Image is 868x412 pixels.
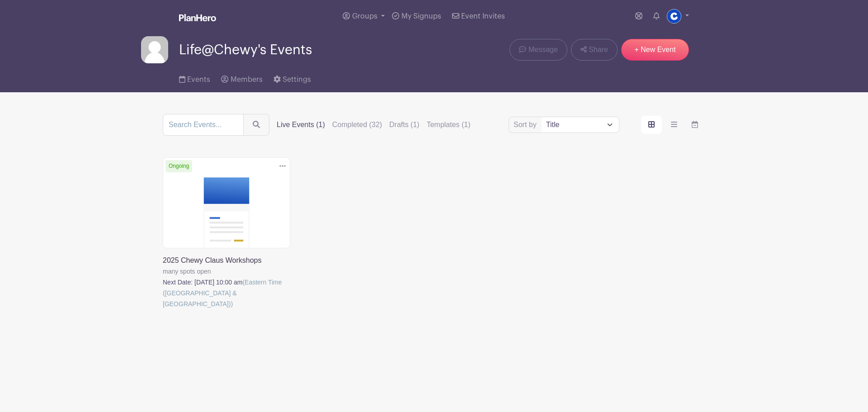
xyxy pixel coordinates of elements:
span: Events [187,76,210,83]
input: Search Events... [163,114,244,136]
a: Share [571,39,618,61]
a: Events [179,63,210,92]
label: Drafts (1) [389,119,420,130]
span: Settings [283,76,311,83]
span: Members [231,76,263,83]
span: Groups [352,13,377,20]
label: Completed (32) [332,119,382,130]
span: Life@Chewy's Events [179,43,312,57]
label: Live Events (1) [277,119,325,130]
label: Templates (1) [427,119,471,130]
img: default-ce2991bfa6775e67f084385cd625a349d9dcbb7a52a09fb2fda1e96e2d18dcdb.png [141,36,168,63]
span: Share [589,44,608,55]
span: My Signups [401,13,441,20]
img: 1629734264472.jfif [667,9,681,24]
a: Members [221,63,262,92]
a: + New Event [621,39,689,61]
span: Event Invites [461,13,505,20]
span: Message [528,44,558,55]
div: filters [277,119,471,130]
label: Sort by [514,119,539,130]
a: Message [509,39,567,61]
a: Settings [274,63,311,92]
div: order and view [641,116,705,134]
img: logo_white-6c42ec7e38ccf1d336a20a19083b03d10ae64f83f12c07503d8b9e83406b4c7d.svg [179,14,216,21]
